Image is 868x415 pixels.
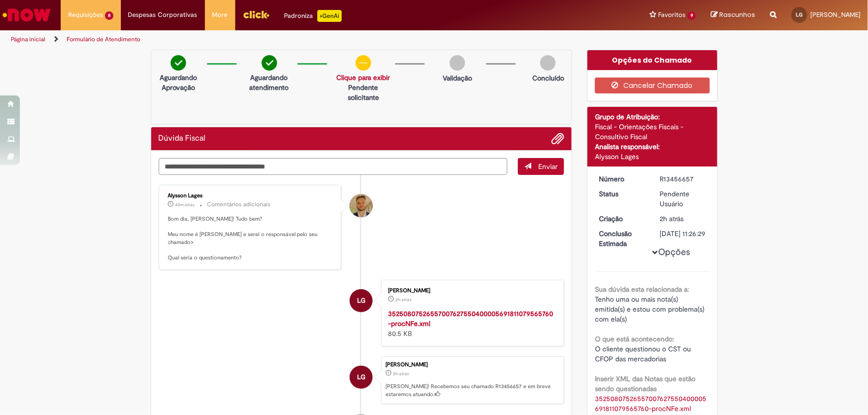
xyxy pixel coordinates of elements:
[518,158,564,175] button: Enviar
[660,214,706,224] div: 28/08/2025 10:26:26
[207,200,271,209] small: Comentários adicionais
[11,35,45,43] a: Página inicial
[68,10,103,20] span: Requisições
[660,174,706,184] div: R13456657
[246,73,292,92] p: Aguardando atendimento
[810,10,861,19] span: [PERSON_NAME]
[687,11,696,20] span: 9
[538,162,558,171] span: Enviar
[595,344,693,363] span: O cliente questionou o CST ou CFOP das mercadorias
[317,10,342,22] p: +GenAi
[386,383,559,398] p: [PERSON_NAME]! Recebemos seu chamado R13456657 e em breve estaremos atuando.
[719,10,755,19] span: Rascunhos
[168,193,334,199] div: Alysson Lages
[168,215,334,262] p: Bom dia, [PERSON_NAME]! Tudo bem? Meu nome é [PERSON_NAME] e serei o responsável pelo seu chamado...
[660,214,684,223] time: 28/08/2025 10:26:26
[658,10,685,20] span: Favoritos
[159,158,508,175] textarea: Digite sua mensagem aqui...
[105,11,113,20] span: 8
[395,297,411,303] span: 2h atrás
[128,10,197,20] span: Despesas Corporativas
[350,289,373,312] div: Laura Santos Ordonhe Goncales
[1,5,52,25] img: ServiceNow
[711,10,755,20] a: Rascunhos
[357,289,366,313] span: LG
[595,152,710,162] div: Alysson Lages
[393,371,409,377] time: 28/08/2025 10:26:26
[212,10,228,20] span: More
[336,83,390,102] p: Pendente solicitante
[388,309,554,338] div: 80.5 KB
[595,394,706,413] a: Download de 35250807526557007627550400005691811079565760-procNFe.xml
[551,132,564,145] button: Adicionar anexos
[357,365,366,389] span: LG
[262,55,277,71] img: check-circle-green.png
[595,112,710,122] div: Grupo de Atribuição:
[395,297,411,303] time: 28/08/2025 10:26:24
[393,371,409,377] span: 2h atrás
[155,73,202,92] p: Aguardando Aprovação
[336,73,390,82] a: Clique para exibir
[176,202,195,208] time: 28/08/2025 11:22:59
[171,55,186,71] img: check-circle-green.png
[591,189,653,199] dt: Status
[443,73,472,83] p: Validação
[356,55,371,71] img: circle-minus.png
[591,174,653,184] dt: Número
[450,55,465,71] img: img-circle-grey.png
[159,134,206,143] h2: Dúvida Fiscal Histórico de tíquete
[595,374,695,393] b: Inserir XML das Notas que estão sendo questionadas
[595,78,710,93] button: Cancelar Chamado
[540,55,556,71] img: img-circle-grey.png
[350,194,373,217] div: Alysson Lages
[587,50,717,70] div: Opções do Chamado
[595,122,710,142] div: Fiscal - Orientações Fiscais - Consultivo Fiscal
[243,7,270,22] img: click_logo_yellow_360x200.png
[159,356,565,404] li: Laura Santos Ordonhe Goncales
[595,295,706,324] span: Tenho uma ou mais nota(s) emitida(s) e estou com problema(s) com ela(s)
[285,10,342,22] div: Padroniza
[796,11,803,18] span: LG
[532,73,564,83] p: Concluído
[595,285,689,294] b: Sua dúvida esta relacionada a:
[7,30,571,49] ul: Trilhas de página
[660,189,706,209] div: Pendente Usuário
[386,362,559,368] div: [PERSON_NAME]
[595,142,710,152] div: Analista responsável:
[350,366,373,389] div: Laura Santos Ordonhe Goncales
[660,229,706,239] div: [DATE] 11:26:29
[67,35,140,43] a: Formulário de Atendimento
[660,214,684,223] span: 2h atrás
[591,229,653,249] dt: Conclusão Estimada
[595,334,674,343] b: O que está acontecendo:
[176,202,195,208] span: 40m atrás
[388,309,553,328] a: 35250807526557007627550400005691811079565760-procNFe.xml
[388,288,554,294] div: [PERSON_NAME]
[591,214,653,224] dt: Criação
